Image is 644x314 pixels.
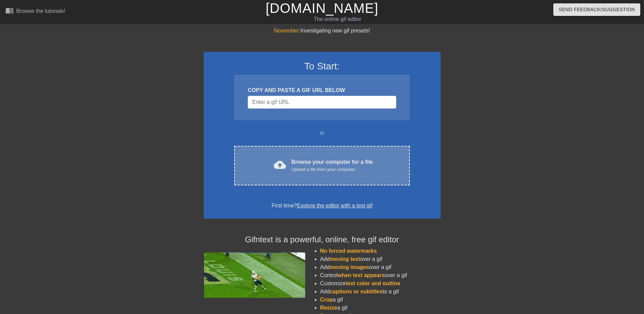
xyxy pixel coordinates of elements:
span: moving text [330,256,360,262]
li: a gif [320,304,441,312]
div: The online gif editor [218,15,457,23]
a: Explore the editor with a test gif [297,203,372,208]
a: Browse the tutorials! [5,6,65,17]
li: Customize [320,279,441,288]
span: menu_book [5,6,14,15]
button: Send Feedback/Suggestion [553,3,640,16]
div: Browse the tutorials! [16,8,65,14]
span: cloud_upload [274,159,286,171]
div: COPY AND PASTE A GIF URL BELOW [248,86,396,94]
input: Username [248,96,396,109]
span: captions or subtitles [330,289,382,294]
span: November: [274,28,300,33]
div: First time? [213,202,432,210]
div: Browse your computer for a file [291,158,373,173]
div: or [221,129,423,137]
span: Send Feedback/Suggestion [559,5,635,14]
li: a gif [320,296,441,304]
div: Investigating new gif presets! [204,27,441,35]
span: Resize [320,305,337,311]
li: Add over a gif [320,263,441,271]
span: No forced watermarks [320,248,377,254]
h3: To Start: [213,61,432,72]
span: moving images [330,264,369,270]
span: Crop [320,297,333,302]
span: text color and outline [346,281,400,286]
li: Add to a gif [320,288,441,296]
h4: Gifntext is a powerful, online, free gif editor [204,235,441,245]
a: [DOMAIN_NAME] [266,1,378,16]
div: Upload a file from your computer [291,166,373,173]
li: Control over a gif [320,271,441,279]
li: Add over a gif [320,255,441,263]
img: football_small.gif [204,252,305,298]
span: when text appears [337,272,385,278]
